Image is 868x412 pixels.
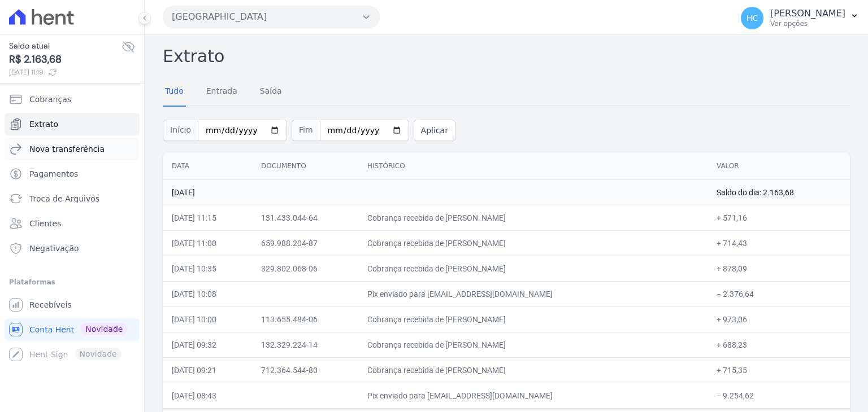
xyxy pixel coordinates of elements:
[9,88,135,366] nav: Sidebar
[708,306,850,332] td: + 973,06
[163,256,252,281] td: [DATE] 10:35
[163,357,252,383] td: [DATE] 09:21
[258,77,284,107] a: Saída
[9,40,121,52] span: Saldo atual
[747,14,758,22] span: HC
[29,94,71,105] span: Cobranças
[5,88,140,111] a: Cobranças
[5,163,140,185] a: Pagamentos
[708,383,850,408] td: − 9.254,62
[252,230,358,256] td: 659.988.204-87
[29,243,79,254] span: Negativação
[204,77,240,107] a: Entrada
[358,383,708,408] td: Pix enviado para [EMAIL_ADDRESS][DOMAIN_NAME]
[29,143,105,155] span: Nova transferência
[708,230,850,256] td: + 714,43
[163,77,186,107] a: Tudo
[252,306,358,332] td: 113.655.484-06
[358,152,708,180] th: Histórico
[163,120,198,141] span: Início
[5,113,140,135] a: Extrato
[358,281,708,306] td: Pix enviado para [EMAIL_ADDRESS][DOMAIN_NAME]
[770,19,845,28] p: Ver opções
[708,205,850,230] td: + 571,16
[163,281,252,306] td: [DATE] 10:08
[358,306,708,332] td: Cobrança recebida de [PERSON_NAME]
[29,218,61,229] span: Clientes
[252,332,358,357] td: 132.329.224-14
[9,67,121,77] span: [DATE] 11:19
[708,281,850,306] td: − 2.376,64
[29,168,78,179] span: Pagamentos
[358,332,708,357] td: Cobrança recebida de [PERSON_NAME]
[163,230,252,256] td: [DATE] 11:00
[29,119,58,130] span: Extrato
[252,205,358,230] td: 131.433.044-64
[708,179,850,205] td: Saldo do dia: 2.163,68
[358,205,708,230] td: Cobrança recebida de [PERSON_NAME]
[358,256,708,281] td: Cobrança recebida de [PERSON_NAME]
[9,275,135,289] div: Plataformas
[81,323,127,335] span: Novidade
[358,357,708,383] td: Cobrança recebida de [PERSON_NAME]
[163,179,708,205] td: [DATE]
[414,120,455,141] button: Aplicar
[5,138,140,160] a: Nova transferência
[770,8,845,19] p: [PERSON_NAME]
[732,2,868,34] button: HC [PERSON_NAME] Ver opções
[163,306,252,332] td: [DATE] 10:00
[358,230,708,256] td: Cobrança recebida de [PERSON_NAME]
[29,193,99,204] span: Troca de Arquivos
[292,120,320,141] span: Fim
[5,293,140,316] a: Recebíveis
[5,187,140,210] a: Troca de Arquivos
[5,237,140,260] a: Negativação
[163,152,252,180] th: Data
[708,357,850,383] td: + 715,35
[252,357,358,383] td: 712.364.544-80
[163,332,252,357] td: [DATE] 09:32
[163,205,252,230] td: [DATE] 11:15
[252,256,358,281] td: 329.802.068-06
[708,332,850,357] td: + 688,23
[29,299,72,310] span: Recebíveis
[708,152,850,180] th: Valor
[708,256,850,281] td: + 878,09
[252,152,358,180] th: Documento
[5,318,140,341] a: Conta Hent Novidade
[5,212,140,235] a: Clientes
[163,383,252,408] td: [DATE] 08:43
[29,324,74,335] span: Conta Hent
[9,52,121,67] span: R$ 2.163,68
[163,43,850,69] h2: Extrato
[163,6,380,28] button: [GEOGRAPHIC_DATA]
